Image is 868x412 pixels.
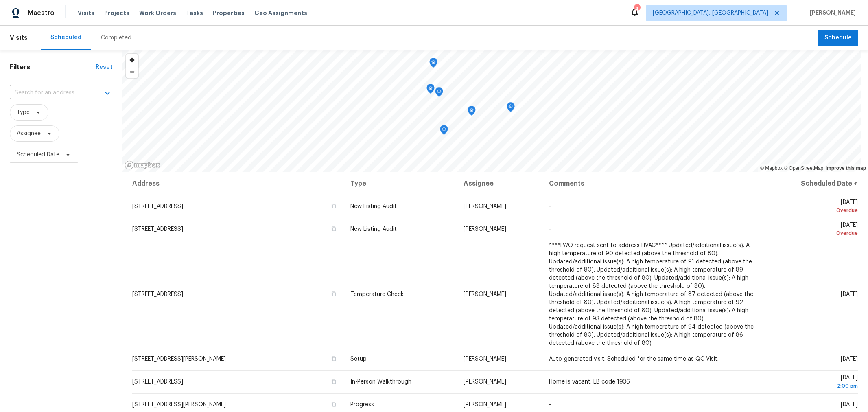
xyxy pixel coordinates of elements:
[330,225,337,232] button: Copy Address
[10,87,90,99] input: Search for an address...
[824,33,852,43] span: Schedule
[10,63,96,71] h1: Filters
[126,54,138,66] button: Zoom in
[132,379,183,385] span: [STREET_ADDRESS]
[350,402,374,408] span: Progress
[457,172,542,195] th: Assignee
[767,222,858,237] span: [DATE]
[139,9,176,17] span: Work Orders
[464,402,506,408] span: [PERSON_NAME]
[10,29,28,47] span: Visits
[549,226,551,232] span: -
[542,172,761,195] th: Comments
[841,356,858,362] span: [DATE]
[350,291,404,297] span: Temperature Check
[126,66,138,78] span: Zoom out
[426,84,435,96] div: Map marker
[132,172,344,195] th: Address
[549,356,719,362] span: Auto-generated visit. Scheduled for the same time as QC Visit.
[807,9,856,17] span: [PERSON_NAME]
[549,243,754,346] span: ****LWO request sent to address HVAC**** Updated/additional issue(s): A high temperature of 90 de...
[132,402,226,408] span: [STREET_ADDRESS][PERSON_NAME]
[350,379,411,385] span: In-Person Walkthrough
[464,226,506,232] span: [PERSON_NAME]
[841,402,858,408] span: [DATE]
[104,9,129,17] span: Projects
[841,291,858,297] span: [DATE]
[653,9,768,17] span: [GEOGRAPHIC_DATA], [GEOGRAPHIC_DATA]
[125,160,160,170] a: Mapbox homepage
[767,206,858,215] div: Overdue
[784,165,823,171] a: OpenStreetMap
[344,172,457,195] th: Type
[350,356,367,362] span: Setup
[818,30,858,46] button: Schedule
[507,102,515,115] div: Map marker
[254,9,307,17] span: Geo Assignments
[826,165,866,171] a: Improve this map
[102,88,113,99] button: Open
[330,355,337,362] button: Copy Address
[429,58,437,70] div: Map marker
[350,204,397,209] span: New Listing Audit
[17,108,30,116] span: Type
[464,291,506,297] span: [PERSON_NAME]
[132,204,183,209] span: [STREET_ADDRESS]
[767,229,858,237] div: Overdue
[435,87,443,100] div: Map marker
[126,66,138,78] button: Zoom out
[761,172,858,195] th: Scheduled Date ↑
[50,33,81,42] div: Scheduled
[549,402,551,408] span: -
[330,290,337,298] button: Copy Address
[17,129,41,138] span: Assignee
[132,356,226,362] span: [STREET_ADDRESS][PERSON_NAME]
[464,379,506,385] span: [PERSON_NAME]
[767,375,858,390] span: [DATE]
[122,50,861,172] canvas: Map
[440,125,448,138] div: Map marker
[186,10,203,16] span: Tasks
[132,226,183,232] span: [STREET_ADDRESS]
[760,165,783,171] a: Mapbox
[330,401,337,408] button: Copy Address
[549,379,630,385] span: Home is vacant. LB code 1936
[17,151,59,159] span: Scheduled Date
[767,382,858,390] div: 2:00 pm
[468,106,476,118] div: Map marker
[464,356,506,362] span: [PERSON_NAME]
[634,5,640,13] div: 4
[78,9,94,17] span: Visits
[330,378,337,385] button: Copy Address
[96,63,112,71] div: Reset
[767,199,858,215] span: [DATE]
[132,291,183,297] span: [STREET_ADDRESS]
[213,9,245,17] span: Properties
[28,9,55,17] span: Maestro
[330,202,337,210] button: Copy Address
[549,204,551,209] span: -
[350,226,397,232] span: New Listing Audit
[101,34,131,42] div: Completed
[464,204,506,209] span: [PERSON_NAME]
